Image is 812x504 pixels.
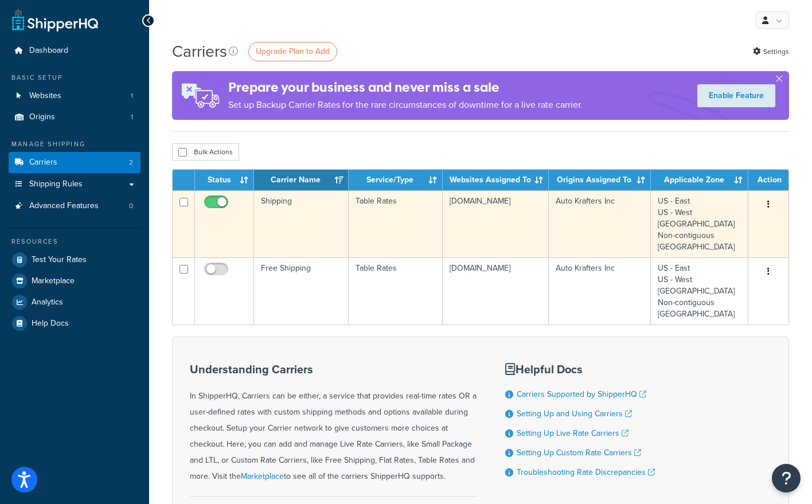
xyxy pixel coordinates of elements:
[651,170,748,190] th: Applicable Zone: activate to sort column ascending
[32,255,87,265] span: Test Your Rates
[517,427,628,439] a: Setting Up Live Rate Carriers
[9,174,140,195] a: Shipping Rules
[697,84,775,107] a: Enable Feature
[9,313,140,334] a: Help Docs
[651,190,748,257] td: US - East US - West [GEOGRAPHIC_DATA] Non-contiguous [GEOGRAPHIC_DATA]
[29,158,57,167] span: Carriers
[9,196,140,217] li: Advanced Features
[517,447,641,459] a: Setting Up Custom Rate Carriers
[9,85,140,107] li: Websites
[549,190,651,257] td: Auto Krafters Inc
[9,237,140,247] div: Resources
[349,170,443,190] th: Service/Type: activate to sort column ascending
[29,179,83,189] span: Shipping Rules
[254,170,349,190] th: Carrier Name: activate to sort column ascending
[349,257,443,325] td: Table Rates
[505,363,655,376] h3: Helpful Docs
[241,470,284,482] a: Marketplace
[129,158,133,167] span: 2
[549,257,651,325] td: Auto Krafters Inc
[190,363,477,376] h3: Understanding Carriers
[195,170,254,190] th: Status: activate to sort column ascending
[9,271,140,291] a: Marketplace
[517,408,632,420] a: Setting Up and Using Carriers
[9,107,140,128] a: Origins 1
[32,319,69,329] span: Help Docs
[248,42,337,61] a: Upgrade Plan to Add
[12,9,98,32] a: ShipperHQ Home
[228,97,583,113] p: Set up Backup Carrier Rates for the rare circumstances of downtime for a live rate carrier.
[9,292,140,312] a: Analytics
[443,170,549,190] th: Websites Assigned To: activate to sort column ascending
[29,112,55,122] span: Origins
[254,190,349,257] td: Shipping
[9,40,140,61] a: Dashboard
[772,464,801,493] button: Open Resource Center
[228,78,583,97] h4: Prepare your business and never miss a sale
[443,190,549,257] td: [DOMAIN_NAME]
[349,190,443,257] td: Table Rates
[517,388,646,400] a: Carriers Supported by ShipperHQ
[748,170,788,190] th: Action
[254,257,349,325] td: Free Shipping
[9,249,140,270] a: Test Your Rates
[29,91,61,101] span: Websites
[131,112,133,122] span: 1
[190,363,477,485] div: In ShipperHQ, Carriers can be either, a service that provides real-time rates OR a user-defined r...
[9,139,140,149] div: Manage Shipping
[443,257,549,325] td: [DOMAIN_NAME]
[256,45,330,57] span: Upgrade Plan to Add
[29,46,68,56] span: Dashboard
[9,152,140,173] a: Carriers 2
[9,107,140,128] li: Origins
[753,44,789,60] a: Settings
[131,91,133,101] span: 1
[172,143,239,161] button: Bulk Actions
[172,71,228,120] img: ad-rules-rateshop-fe6ec290ccb7230408bd80ed9643f0289d75e0ffd9eb532fc0e269fcd187b520.png
[29,201,99,211] span: Advanced Features
[517,466,655,478] a: Troubleshooting Rate Discrepancies
[32,276,75,286] span: Marketplace
[9,85,140,107] a: Websites 1
[549,170,651,190] th: Origins Assigned To: activate to sort column ascending
[651,257,748,325] td: US - East US - West [GEOGRAPHIC_DATA] Non-contiguous [GEOGRAPHIC_DATA]
[9,152,140,173] li: Carriers
[32,298,63,307] span: Analytics
[9,73,140,83] div: Basic Setup
[172,40,227,62] h1: Carriers
[129,201,133,211] span: 0
[9,196,140,217] a: Advanced Features 0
